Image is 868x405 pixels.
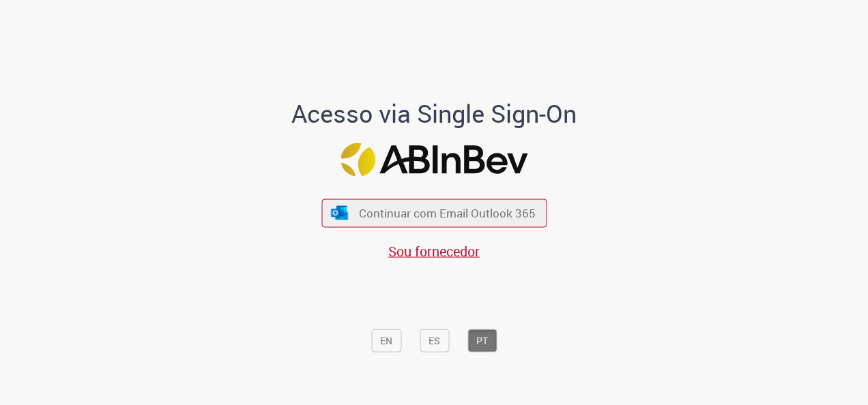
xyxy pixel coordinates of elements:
[321,199,547,227] button: ícone Azure/Microsoft 360 Continuar com Email Outlook 365
[388,241,480,260] a: Sou fornecedor
[359,205,536,221] span: Continuar com Email Outlook 365
[371,329,401,352] button: EN
[341,143,527,177] img: Logo ABInBev
[330,205,349,220] img: ícone Azure/Microsoft 360
[420,329,449,352] button: ES
[245,100,624,127] h1: Acesso via Single Sign-On
[467,329,497,352] button: PT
